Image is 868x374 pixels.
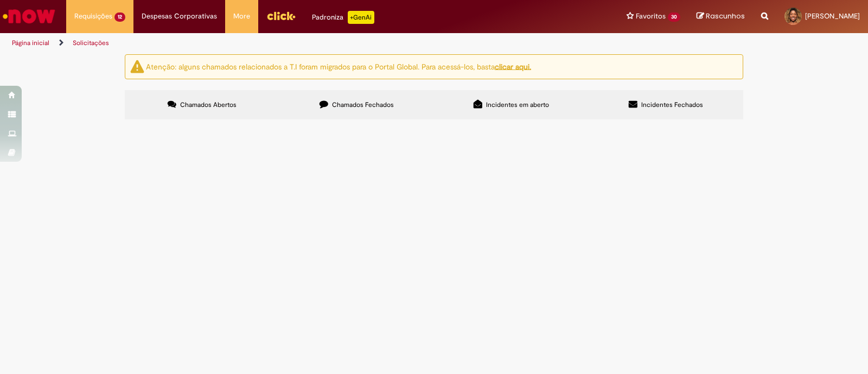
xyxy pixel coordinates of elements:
[636,11,666,22] span: Favoritos
[114,12,125,22] span: 12
[668,12,680,22] span: 30
[495,61,531,71] a: clicar aqui.
[348,11,374,24] p: +GenAi
[142,11,217,22] span: Despesas Corporativas
[8,33,571,53] ul: Trilhas de página
[12,39,49,47] a: Página inicial
[266,8,296,24] img: click_logo_yellow_360x200.png
[641,100,703,109] span: Incidentes Fechados
[73,39,109,47] a: Solicitações
[1,5,57,27] img: ServiceNow
[233,11,250,22] span: More
[312,11,374,24] div: Padroniza
[805,11,860,21] span: [PERSON_NAME]
[332,100,394,109] span: Chamados Fechados
[180,100,237,109] span: Chamados Abertos
[146,61,531,71] ng-bind-html: Atenção: alguns chamados relacionados a T.I foram migrados para o Portal Global. Para acessá-los,...
[697,11,745,22] a: Rascunhos
[74,11,112,22] span: Requisições
[486,100,549,109] span: Incidentes em aberto
[706,11,745,21] span: Rascunhos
